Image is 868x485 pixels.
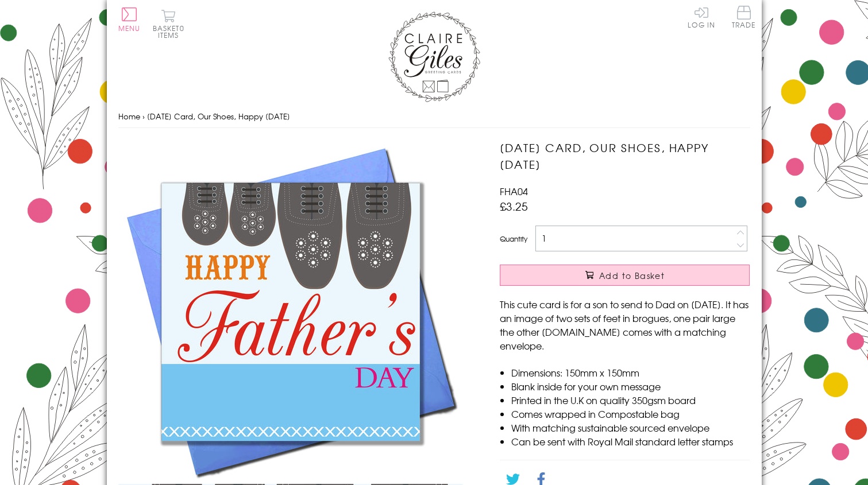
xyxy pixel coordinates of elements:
[118,23,141,33] span: Menu
[158,23,184,40] span: 0 items
[511,421,750,434] li: With matching sustainable sourced envelope
[511,393,750,407] li: Printed in the U.K on quality 350gsm board
[511,379,750,393] li: Blank inside for your own message
[732,6,756,28] span: Trade
[147,111,290,122] span: [DATE] Card, Our Shoes, Happy [DATE]
[511,407,750,421] li: Comes wrapped in Compostable bag
[500,234,527,244] label: Quantity
[118,105,750,129] nav: breadcrumbs
[688,6,715,28] a: Log In
[118,7,141,32] button: Menu
[511,434,750,448] li: Can be sent with Royal Mail standard letter stamps
[500,184,528,198] span: FHA04
[142,111,145,122] span: ›
[388,11,480,102] img: Claire Giles Greetings Cards
[118,111,140,122] a: Home
[511,366,750,379] li: Dimensions: 150mm x 150mm
[599,270,665,281] span: Add to Basket
[500,297,750,352] p: This cute card is for a son to send to Dad on [DATE]. It has an image of two sets of feet in brog...
[153,9,184,38] button: Basket0 items
[732,6,756,30] a: Trade
[500,139,750,173] h1: [DATE] Card, Our Shoes, Happy [DATE]
[500,198,528,214] span: £3.25
[118,139,463,484] img: Father's Day Card, Our Shoes, Happy Father's Day
[500,265,750,286] button: Add to Basket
